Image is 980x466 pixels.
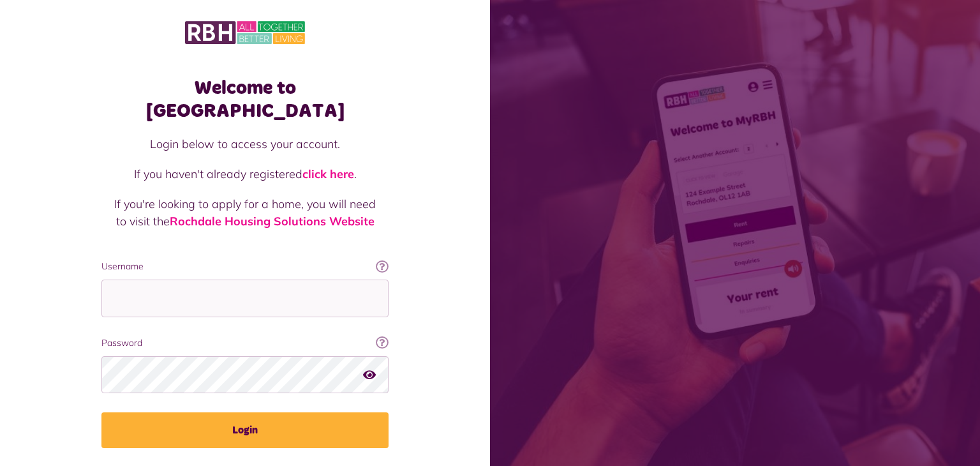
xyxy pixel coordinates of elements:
button: Login [101,412,389,448]
label: Username [101,260,389,273]
p: If you're looking to apply for a home, you will need to visit the [114,195,376,230]
a: Rochdale Housing Solutions Website [170,214,375,229]
p: If you haven't already registered . [114,165,376,183]
a: click here [302,167,354,181]
p: Login below to access your account. [114,135,376,153]
h1: Welcome to [GEOGRAPHIC_DATA] [101,77,389,123]
label: Password [101,336,389,350]
img: MyRBH [185,19,305,46]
